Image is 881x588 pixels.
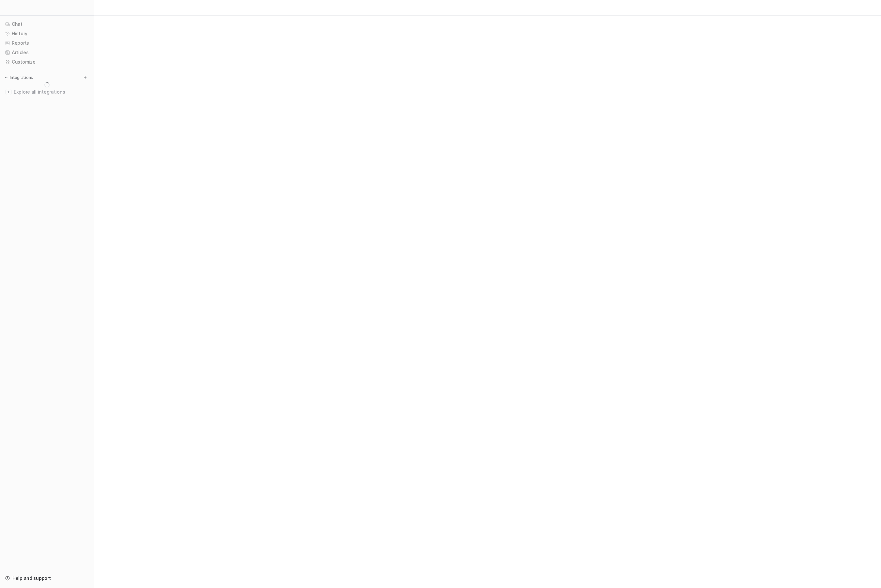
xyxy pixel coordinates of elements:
a: Articles [3,48,91,57]
img: explore all integrations [5,89,12,95]
a: Help and support [3,574,91,583]
img: menu_add.svg [83,75,87,80]
a: Chat [3,20,91,29]
p: Integrations [10,75,33,80]
img: expand menu [4,75,8,80]
a: Reports [3,38,91,48]
a: Explore all integrations [3,87,91,97]
a: History [3,29,91,38]
span: Explore all integrations [14,87,88,97]
a: Customize [3,57,91,67]
button: Integrations [3,74,35,81]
